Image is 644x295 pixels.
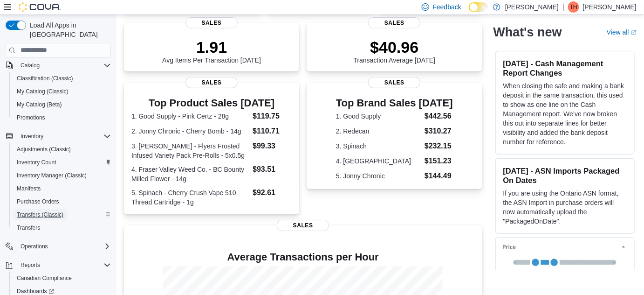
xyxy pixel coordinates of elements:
span: Dashboards [17,288,54,295]
button: Reports [17,260,44,271]
a: Manifests [13,183,44,194]
button: Inventory [17,131,47,142]
p: $40.96 [354,38,436,56]
span: Canadian Compliance [13,273,111,284]
h3: [DATE] - ASN Imports Packaged On Dates [503,166,627,184]
span: Classification (Classic) [13,73,111,84]
dd: $151.23 [425,155,453,167]
span: Promotions [17,114,45,121]
button: Inventory Manager (Classic) [9,169,115,182]
h3: Top Product Sales [DATE] [131,98,292,109]
button: Adjustments (Classic) [9,143,115,156]
button: Classification (Classic) [9,72,115,85]
a: Purchase Orders [13,196,63,207]
dt: 4. Fraser Valley Weed Co. - BC Bounty Milled Flower - 14g [131,165,249,183]
button: Canadian Compliance [9,272,115,285]
dd: $119.75 [253,111,292,122]
dd: $110.71 [253,126,292,137]
button: My Catalog (Beta) [9,98,115,111]
span: Promotions [13,112,111,123]
dt: 1. Good Supply - Pink Certz - 28g [131,112,249,121]
a: View allExternal link [607,28,637,35]
a: Adjustments (Classic) [13,144,75,155]
div: Transaction Average [DATE] [354,38,436,64]
span: Inventory Count [13,157,111,168]
button: Transfers [9,221,115,234]
button: Promotions [9,111,115,124]
span: Operations [21,243,48,250]
span: Canadian Compliance [17,274,72,282]
dt: 1. Good Supply [336,112,421,121]
button: Reports [2,259,115,272]
a: Inventory Manager (Classic) [13,170,90,181]
p: If you are using the Ontario ASN format, the ASN Import in purchase orders will now automatically... [503,188,627,225]
dt: 3. Spinach [336,141,421,151]
a: Transfers [13,222,44,233]
span: Inventory Manager (Classic) [13,170,111,181]
span: Sales [277,220,329,231]
dt: 5. Jonny Chronic [336,171,421,181]
span: Catalog [21,62,40,69]
span: TH [570,1,577,13]
button: Manifests [9,182,115,195]
dd: $144.49 [425,170,453,182]
dd: $92.61 [253,187,292,198]
button: Operations [17,241,52,252]
div: Avg Items Per Transaction [DATE] [162,38,261,64]
span: Reports [21,261,40,269]
p: [PERSON_NAME] [583,1,637,13]
span: Transfers (Classic) [17,211,63,218]
span: Inventory Count [17,159,56,166]
span: Sales [185,77,238,88]
a: My Catalog (Classic) [13,86,72,97]
span: Manifests [17,185,41,192]
a: My Catalog (Beta) [13,99,66,110]
dd: $99.33 [253,140,292,152]
button: Catalog [17,60,43,71]
a: Canadian Compliance [13,273,75,284]
span: Sales [185,17,238,28]
dt: 2. Redecan [336,126,421,136]
span: Feedback [433,2,461,12]
button: Catalog [2,59,115,72]
p: 1.91 [162,38,261,56]
dt: 4. [GEOGRAPHIC_DATA] [336,156,421,166]
span: My Catalog (Beta) [17,101,62,108]
a: Classification (Classic) [13,73,77,84]
a: Inventory Count [13,157,60,168]
dd: $442.56 [425,111,453,122]
dt: 3. [PERSON_NAME] - Flyers Frosted Infused Variety Pack Pre-Rolls - 5x0.5g [131,141,249,160]
span: Transfers (Classic) [13,209,111,220]
span: Sales [368,77,420,88]
span: Reports [17,260,111,271]
span: Operations [17,241,111,252]
dt: 2. Jonny Chronic - Cherry Bomb - 14g [131,126,249,136]
svg: External link [631,29,637,35]
button: Operations [2,240,115,253]
button: Purchase Orders [9,195,115,208]
span: My Catalog (Classic) [13,86,111,97]
span: Purchase Orders [17,198,59,205]
span: Load All Apps in [GEOGRAPHIC_DATA] [26,21,111,39]
span: Adjustments (Classic) [17,146,71,153]
input: Dark Mode [469,2,488,12]
span: Transfers [17,224,40,232]
span: My Catalog (Classic) [17,88,69,95]
span: Adjustments (Classic) [13,144,111,155]
dd: $232.15 [425,140,453,152]
button: Inventory [2,130,115,143]
p: [PERSON_NAME] [505,1,559,13]
dd: $93.51 [253,164,292,175]
dt: 5. Spinach - Cherry Crush Vape 510 Thread Cartridge - 1g [131,188,249,207]
dd: $310.27 [425,126,453,137]
p: | [562,1,564,13]
span: Inventory [17,131,111,142]
p: When closing the safe and making a bank deposit in the same transaction, this used to show as one... [503,81,627,146]
img: Cova [19,2,61,12]
h4: Average Transactions per Hour [131,252,475,263]
h2: What's new [493,24,562,39]
button: My Catalog (Classic) [9,85,115,98]
span: Inventory Manager (Classic) [17,172,87,179]
span: My Catalog (Beta) [13,99,111,110]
